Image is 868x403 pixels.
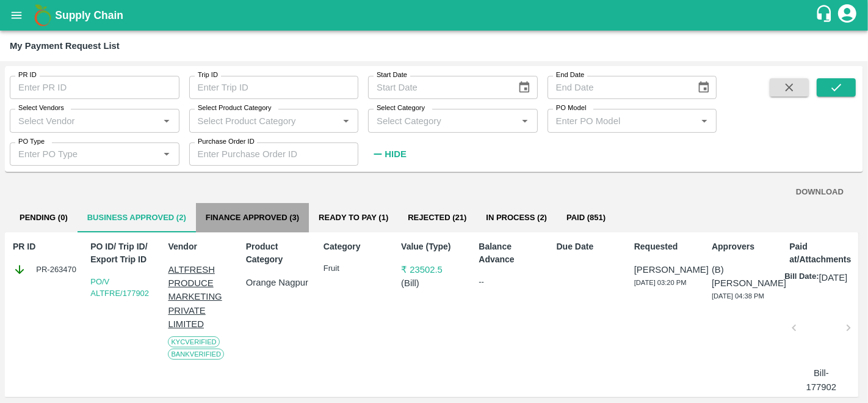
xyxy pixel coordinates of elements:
[196,203,309,232] button: Finance Approved (3)
[815,4,836,26] div: customer-support
[198,103,272,113] label: Select Product Category
[712,240,778,253] p: Approvers
[513,76,536,99] button: Choose date
[819,271,848,284] p: [DATE]
[556,70,584,80] label: End Date
[476,203,557,232] button: In Process (2)
[78,203,196,232] button: Business Approved (2)
[13,113,156,128] input: Select Vendor
[712,292,764,300] span: [DATE] 04:38 PM
[324,263,389,275] p: Fruit
[556,103,587,113] label: PO Model
[712,263,778,290] p: (B) [PERSON_NAME]
[372,113,514,128] input: Select Category
[90,240,156,266] p: PO ID/ Trip ID/ Export Trip ID
[198,70,218,80] label: Trip ID
[246,276,312,289] p: Orange Nagpur
[385,149,406,159] strong: Hide
[168,336,219,347] span: KYC Verified
[168,240,234,253] p: Vendor
[836,2,858,28] div: account of current user
[377,103,425,113] label: Select Category
[368,144,410,165] button: Hide
[159,146,175,162] button: Open
[246,240,312,266] p: Product Category
[551,113,693,128] input: Enter PO Model
[309,203,398,232] button: Ready To Pay (1)
[548,76,687,99] input: End Date
[324,240,389,253] p: Category
[368,76,508,99] input: Start Date
[338,113,354,128] button: Open
[159,113,175,128] button: Open
[696,113,712,128] button: Open
[479,240,544,266] p: Balance Advance
[31,3,55,28] img: logo
[401,263,467,276] p: ₹ 23502.5
[799,366,843,394] p: Bill-177902
[193,113,335,128] input: Select Product Category
[10,203,78,232] button: Pending (0)
[55,9,123,21] b: Supply Chain
[789,240,855,266] p: Paid at/Attachments
[198,137,255,147] label: Purchase Order ID
[692,76,715,99] button: Choose date
[401,240,467,253] p: Value (Type)
[784,271,819,284] p: Bill Date:
[18,137,45,147] label: PO Type
[791,182,848,203] button: DOWNLOAD
[189,142,359,166] input: Enter Purchase Order ID
[634,263,700,276] p: [PERSON_NAME]
[634,279,687,286] span: [DATE] 03:20 PM
[13,146,156,162] input: Enter PO Type
[13,240,79,253] p: PR ID
[634,240,700,253] p: Requested
[10,76,179,99] input: Enter PR ID
[557,240,623,253] p: Due Date
[479,276,544,288] div: --
[189,76,359,99] input: Enter Trip ID
[18,70,37,80] label: PR ID
[398,203,476,232] button: Rejected (21)
[18,103,64,113] label: Select Vendors
[517,113,533,128] button: Open
[168,349,224,360] span: Bank Verified
[168,263,234,331] p: ALTFRESH PRODUCE MARKETING PRIVATE LIMITED
[55,7,815,24] a: Supply Chain
[90,277,149,298] a: PO/V ALTFRE/177902
[557,203,615,232] button: Paid (851)
[2,1,31,29] button: open drawer
[10,38,120,54] div: My Payment Request List
[401,276,467,290] p: ( Bill )
[377,70,407,80] label: Start Date
[13,263,79,276] div: PR-263470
